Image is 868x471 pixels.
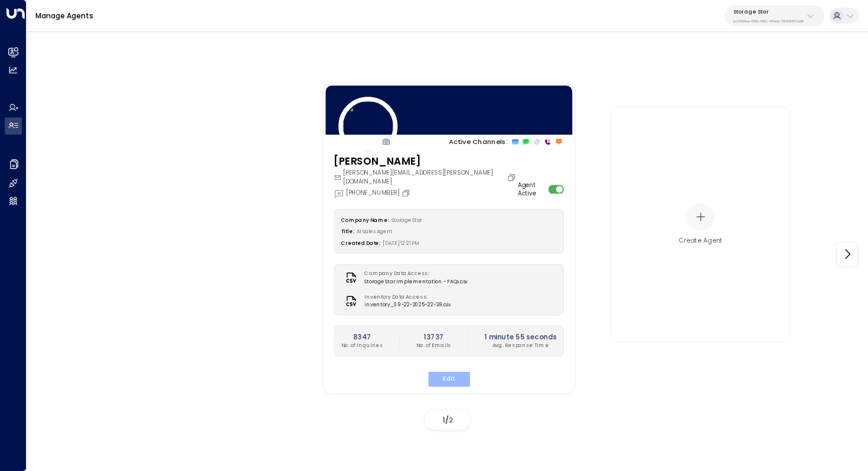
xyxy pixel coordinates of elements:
[416,342,451,349] p: No. of Emails
[334,168,518,186] div: [PERSON_NAME][EMAIL_ADDRESS][PERSON_NAME][DOMAIN_NAME]
[341,228,354,234] label: Title:
[341,240,380,246] label: Created Date:
[733,19,804,24] p: bc340fee-f559-48fc-84eb-70f3f6817ad8
[517,181,544,198] label: Agent Active
[733,8,804,15] p: Storage Star
[356,228,392,234] span: AI Sales Agent
[364,270,464,277] label: Company Data Access:
[484,332,557,342] h2: 1 minute 55 seconds
[449,136,507,146] p: Active Channels:
[484,342,557,349] p: Avg. Response Time
[678,236,723,246] div: Create Agent
[364,301,451,309] span: inventory_09-22-2025-22-38.csv
[383,240,419,246] span: [DATE] 12:21 PM
[402,188,413,197] button: Copy
[449,415,453,425] span: 2
[425,410,469,430] div: /
[391,217,422,223] span: Storage Star
[416,332,451,342] h2: 13737
[341,342,383,349] p: No. of Inquiries
[338,96,397,155] img: 120_headshot.jpg
[334,153,518,169] h3: [PERSON_NAME]
[507,173,518,182] button: Copy
[364,277,468,285] span: Storage Star Implementation - FAQs.csv
[442,415,445,425] span: 1
[341,217,389,223] label: Company Name:
[341,332,383,342] h2: 8347
[725,5,824,26] button: Storage Starbc340fee-f559-48fc-84eb-70f3f6817ad8
[334,188,412,198] div: [PHONE_NUMBER]
[35,11,93,21] a: Manage Agents
[428,371,469,387] button: Edit
[364,293,446,301] label: Inventory Data Access:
